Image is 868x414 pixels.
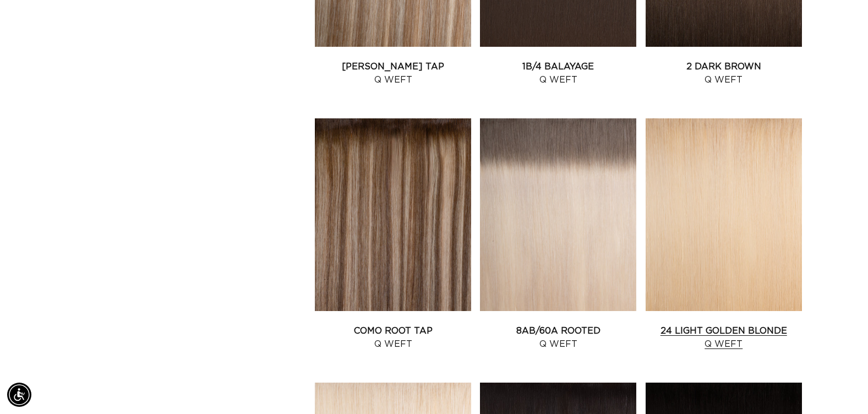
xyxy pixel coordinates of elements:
[646,324,802,351] a: 24 Light Golden Blonde Q Weft
[315,324,471,351] a: Como Root Tap Q Weft
[315,60,471,86] a: [PERSON_NAME] Tap Q Weft
[646,60,802,86] a: 2 Dark Brown Q Weft
[480,324,636,351] a: 8AB/60A Rooted Q Weft
[7,383,31,407] div: Accessibility Menu
[813,361,868,414] iframe: Chat Widget
[480,60,636,86] a: 1B/4 Balayage Q Weft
